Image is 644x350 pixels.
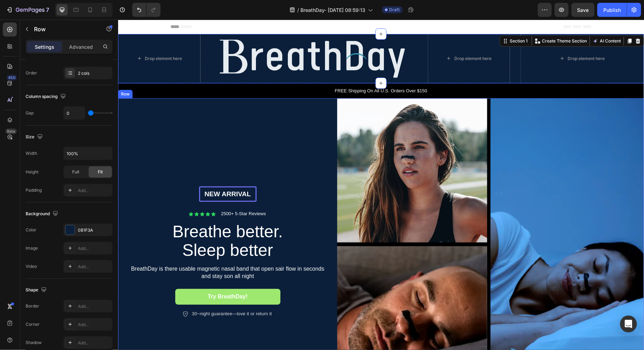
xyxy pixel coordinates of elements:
[64,147,112,160] input: Auto
[78,322,111,328] div: Add...
[390,18,411,25] div: Section 1
[78,340,111,346] div: Add...
[3,3,52,17] button: 7
[83,170,137,179] p: NEW ARRIVAL
[78,303,111,310] div: Add...
[78,245,111,252] div: Add...
[74,291,154,297] p: 30−night guarantee—love it or return it
[8,246,211,260] p: BreathDay is there usable magnetic nasal band that open sair flow in seconds and stay son all night
[90,274,130,280] strong: Try BreathDay!
[26,132,44,142] div: Size
[7,75,17,80] div: 450
[78,187,111,194] div: Add...
[26,92,67,101] div: Column spacing
[34,25,94,33] p: Row
[26,70,37,76] div: Order
[26,339,42,346] div: Shadow
[5,128,17,134] div: Beta
[64,107,85,119] input: Auto
[389,7,400,13] span: Draft
[577,7,589,13] span: Save
[450,36,487,42] div: Drop element here
[69,43,93,51] p: Advanced
[78,264,111,270] div: Add...
[26,285,48,295] div: Shape
[26,150,37,157] div: Width
[1,71,13,78] div: Row
[336,36,373,42] div: Drop element here
[26,321,40,328] div: Corner
[31,202,189,241] h2: Breathe better. Sleep better
[35,43,54,51] p: Settings
[46,6,49,14] p: 7
[26,209,60,219] div: Background
[118,20,644,350] iframe: Design area
[72,169,79,175] span: Full
[1,68,525,75] p: FREE Shipping On All U.S. Orders Over $150
[26,187,42,193] div: Padding
[26,110,34,116] div: Gap
[57,269,162,285] a: Try BreathDay!
[297,6,299,14] span: /
[597,3,627,17] button: Publish
[26,263,37,270] div: Video
[103,191,148,197] p: 2500+ 5-Star Reviews
[26,169,39,175] div: Height
[473,17,504,26] button: AI Content
[26,303,39,309] div: Border
[603,6,621,14] div: Publish
[26,245,38,251] div: Image
[300,6,365,14] span: BreathDay- [DATE] 08:59:13
[424,18,469,25] p: Create Theme Section
[26,227,36,233] div: Color
[620,316,637,332] div: Open Intercom Messenger
[571,3,595,17] button: Save
[78,70,111,77] div: 2 cols
[98,169,103,175] span: Fit
[78,227,111,233] div: 0B1F3A
[132,3,161,17] div: Undo/Redo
